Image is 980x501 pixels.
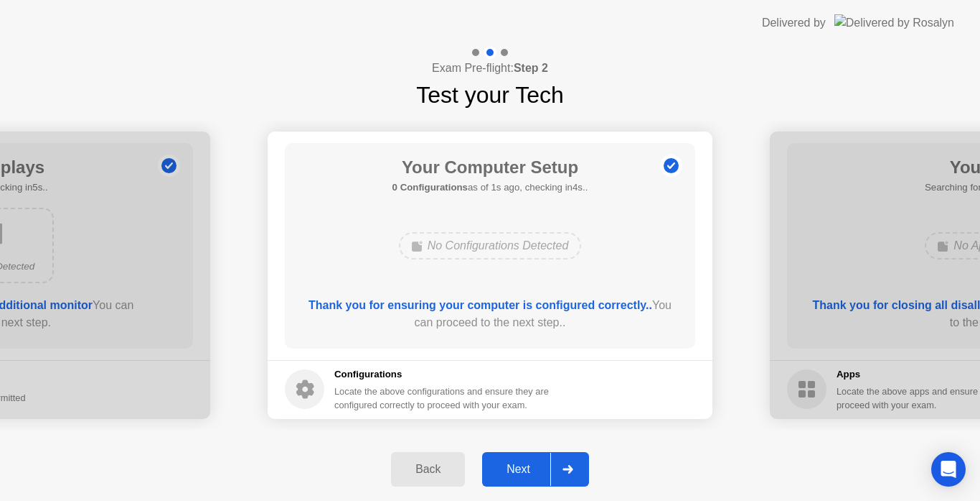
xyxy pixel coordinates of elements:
img: Delivered by Rosalyn [834,14,954,31]
div: Next [486,463,550,476]
div: Back [395,463,461,476]
div: Locate the above configurations and ensure they are configured correctly to proceed with your exam. [334,385,552,412]
div: No Configurations Detected [399,232,582,259]
b: Thank you for ensuring your computer is configured correctly.. [308,299,652,311]
div: You can proceed to the next step.. [306,297,675,331]
b: 0 Configurations [392,182,468,193]
button: Next [482,452,589,487]
h5: as of 1s ago, checking in4s.. [392,180,588,195]
h1: Test your Tech [416,78,564,112]
h1: Your Computer Setup [392,155,588,180]
h5: Configurations [334,367,552,382]
div: Delivered by [762,14,826,32]
button: Back [391,452,465,487]
b: Step 2 [514,62,548,74]
h4: Exam Pre-flight: [432,60,548,77]
div: Open Intercom Messenger [931,452,966,487]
